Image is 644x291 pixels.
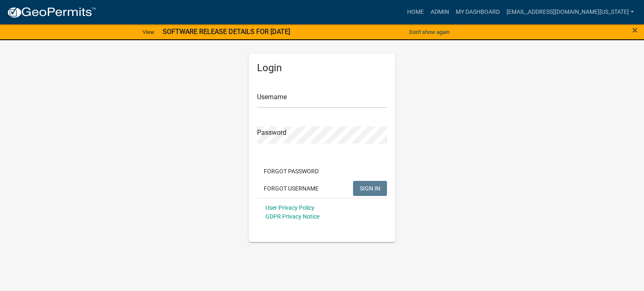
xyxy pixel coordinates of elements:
[257,181,325,196] button: Forgot Username
[632,25,638,35] button: Close
[265,213,319,220] a: GDPR Privacy Notice
[139,25,158,39] a: View
[163,28,290,36] strong: SOFTWARE RELEASE DETAILS FOR [DATE]
[404,4,427,20] a: Home
[406,25,453,39] button: Don't show again
[265,204,314,211] a: User Privacy Policy
[257,164,325,179] button: Forgot Password
[257,62,387,74] h5: Login
[503,4,637,20] a: [EMAIL_ADDRESS][DOMAIN_NAME][US_STATE]
[353,181,387,196] button: SIGN IN
[452,4,503,20] a: My Dashboard
[632,24,638,36] span: ×
[360,185,380,191] span: SIGN IN
[427,4,452,20] a: Admin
